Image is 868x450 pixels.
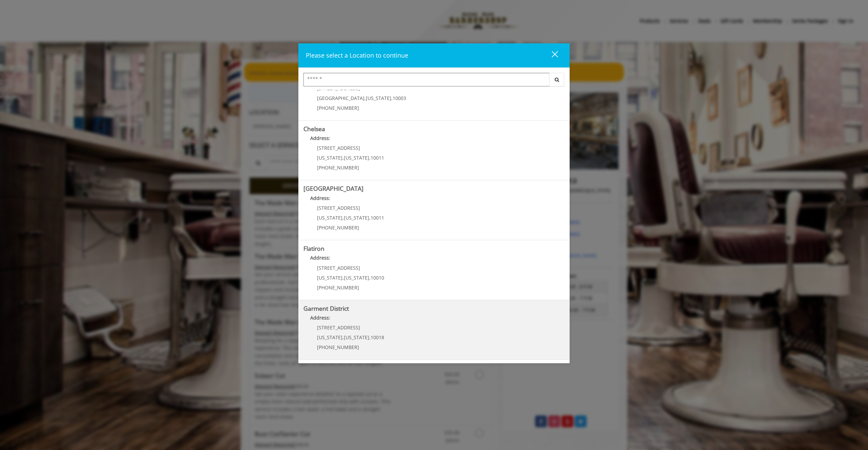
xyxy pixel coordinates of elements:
span: , [369,334,371,341]
span: [PHONE_NUMBER] [317,344,359,350]
span: [PHONE_NUMBER] [317,164,359,171]
b: Address: [310,314,330,321]
div: Center Select [303,73,565,90]
span: [US_STATE] [317,334,342,341]
span: [US_STATE] [344,334,369,341]
span: [US_STATE] [317,214,342,221]
span: 10011 [371,155,384,161]
input: Search Center [303,73,550,86]
div: close dialog [544,50,557,61]
span: [PHONE_NUMBER] [317,224,359,231]
span: , [391,95,393,101]
span: Please select a Location to continue [306,51,408,59]
b: Garment District [303,304,349,312]
span: [STREET_ADDRESS] [317,205,360,211]
span: [US_STATE] [344,214,369,221]
span: [US_STATE] [344,155,369,161]
span: , [369,274,371,281]
span: [US_STATE] [317,274,342,281]
b: Chelsea [303,125,325,133]
span: 10010 [371,274,384,281]
b: Flatiron [303,244,324,252]
span: , [342,274,344,281]
span: 10018 [371,334,384,341]
b: Address: [310,135,330,141]
span: , [369,214,371,221]
span: [STREET_ADDRESS] [317,145,360,151]
span: 10003 [393,95,406,101]
span: [US_STATE] [344,274,369,281]
span: [STREET_ADDRESS] [317,324,360,331]
span: , [369,155,371,161]
span: , [342,334,344,341]
span: [GEOGRAPHIC_DATA] [317,95,364,101]
b: Address: [310,195,330,201]
span: [STREET_ADDRESS] [317,265,360,271]
span: 10011 [371,214,384,221]
b: [GEOGRAPHIC_DATA] [303,184,363,192]
b: Address: [310,254,330,261]
i: Search button [553,77,561,82]
span: [PHONE_NUMBER] [317,284,359,291]
span: [US_STATE] [317,155,342,161]
button: close dialog [539,48,562,62]
span: [US_STATE] [366,95,391,101]
span: , [342,214,344,221]
span: [PHONE_NUMBER] [317,105,359,111]
span: , [342,155,344,161]
span: , [364,95,366,101]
